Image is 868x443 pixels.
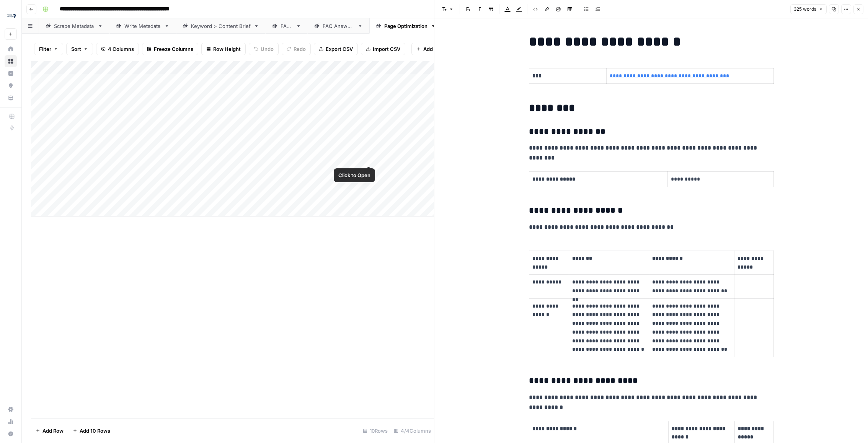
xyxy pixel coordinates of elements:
a: Usage [5,415,17,428]
a: Settings [5,403,17,415]
button: Filter [34,43,63,55]
span: Export CSV [326,45,353,53]
button: Add Column [411,43,458,55]
span: Add 10 Rows [80,427,110,435]
a: FAQ Answers [308,18,369,34]
a: Write Metadata [109,18,176,34]
span: Sort [71,45,81,53]
button: Row Height [201,43,246,55]
button: Export CSV [314,43,358,55]
a: Browse [5,55,17,67]
span: 4 Columns [108,45,134,53]
button: Add Row [31,425,68,437]
div: Page Optimization [384,22,427,30]
button: 325 words [790,4,827,14]
div: Keyword > Content Brief [191,22,251,30]
button: 4 Columns [96,43,139,55]
div: Write Metadata [124,22,161,30]
div: 4/4 Columns [391,425,434,437]
span: Row Height [213,45,241,53]
a: Opportunities [5,80,17,92]
div: 10 Rows [360,425,391,437]
div: FAQs [281,22,293,30]
span: Import CSV [373,45,400,53]
div: FAQ Answers [323,22,354,30]
a: Home [5,43,17,55]
button: Add 10 Rows [68,425,115,437]
span: Add Row [42,427,64,435]
button: Import CSV [361,43,405,55]
button: Redo [282,43,311,55]
a: Your Data [5,92,17,104]
span: Add Column [423,45,453,53]
span: 325 words [794,6,816,13]
div: Click to Open [338,171,370,179]
img: Compound Growth Logo [5,9,18,23]
button: Help + Support [5,428,17,440]
button: Workspace: Compound Growth [5,6,17,25]
a: FAQs [266,18,308,34]
a: Scrape Metadata [39,18,109,34]
button: Undo [249,43,279,55]
button: Freeze Columns [142,43,198,55]
span: Redo [294,45,306,53]
button: Sort [66,43,93,55]
div: Scrape Metadata [54,22,95,30]
span: Undo [261,45,274,53]
span: Filter [39,45,51,53]
a: Insights [5,67,17,80]
a: Page Optimization [369,18,442,34]
a: Keyword > Content Brief [176,18,266,34]
span: Freeze Columns [154,45,193,53]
